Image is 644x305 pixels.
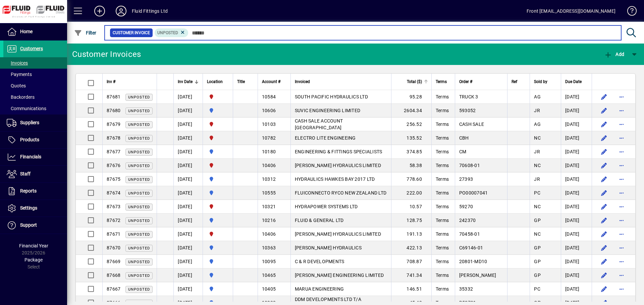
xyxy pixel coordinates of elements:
[599,187,609,198] button: Edit
[436,286,449,292] span: Terms
[616,215,627,226] button: More options
[128,177,150,182] span: Unposted
[561,241,592,255] td: [DATE]
[527,6,615,16] div: Front [EMAIL_ADDRESS][DOMAIN_NAME]
[128,150,150,154] span: Unposted
[207,217,229,224] span: AUCKLAND
[565,78,588,85] div: Due Date
[20,171,31,176] span: Staff
[262,78,286,85] div: Account #
[561,186,592,200] td: [DATE]
[436,78,447,85] span: Terms
[262,218,276,223] span: 10216
[128,123,150,127] span: Unposted
[107,273,120,278] span: 87668
[207,175,229,183] span: AUCKLAND
[599,201,609,212] button: Edit
[616,284,627,294] button: More options
[20,120,39,125] span: Suppliers
[459,163,480,168] span: 70608-01
[512,78,526,85] div: Ref
[107,218,120,223] span: 87672
[459,245,483,250] span: C69146-01
[561,145,592,159] td: [DATE]
[616,270,627,281] button: More options
[534,286,540,292] span: PC
[616,91,627,102] button: More options
[565,78,582,85] span: Due Date
[534,190,540,196] span: PC
[19,243,48,248] span: Financial Year
[113,29,150,36] span: Customer Invoice
[207,203,229,210] span: CHRISTCHURCH
[534,122,541,127] span: AG
[173,90,203,104] td: [DATE]
[295,245,362,250] span: [PERSON_NAME] HYDRAULICS
[107,231,120,237] span: 87671
[173,282,203,296] td: [DATE]
[262,122,276,127] span: 10103
[459,204,473,209] span: 59270
[7,60,28,66] span: Invoices
[3,132,67,148] a: Products
[391,214,431,227] td: 128.75
[616,256,627,267] button: More options
[561,214,592,227] td: [DATE]
[295,118,343,130] span: CASH SALE ACCOUNT [GEOGRAPHIC_DATA]
[602,48,626,60] button: Add
[20,188,37,194] span: Reports
[295,259,344,264] span: C & R DEVELOPMENTS
[436,122,449,127] span: Terms
[173,159,203,172] td: [DATE]
[207,121,229,128] span: CHRISTCHURCH
[157,30,178,35] span: Unposted
[128,95,150,99] span: Unposted
[128,260,150,264] span: Unposted
[207,162,229,169] span: CHRISTCHURCH
[74,30,97,35] span: Filter
[295,273,384,278] span: [PERSON_NAME] ENGINEERING LIMITED
[173,131,203,145] td: [DATE]
[262,190,276,196] span: 10555
[107,135,120,141] span: 87678
[262,273,276,278] span: 10465
[616,187,627,198] button: More options
[207,189,229,197] span: AUCKLAND
[391,200,431,214] td: 10.57
[599,284,609,294] button: Edit
[616,201,627,212] button: More options
[207,107,229,114] span: AUCKLAND
[173,186,203,200] td: [DATE]
[459,135,469,141] span: CBH
[599,160,609,171] button: Edit
[391,104,431,118] td: 2604.34
[262,163,276,168] span: 10406
[391,131,431,145] td: 135.52
[262,135,276,141] span: 10782
[237,78,245,85] span: Title
[561,159,592,172] td: [DATE]
[616,160,627,171] button: More options
[616,105,627,116] button: More options
[391,255,431,269] td: 708.87
[7,83,26,88] span: Quotes
[616,229,627,239] button: More options
[262,108,276,113] span: 10606
[295,78,310,85] span: Invoiced
[128,205,150,209] span: Unposted
[436,273,449,278] span: Terms
[72,49,141,60] div: Customer Invoices
[295,135,356,141] span: ELECTRO LITE ENGINEEING
[561,269,592,282] td: [DATE]
[459,286,473,292] span: 35332
[107,78,115,85] span: Inv #
[3,57,67,69] a: Invoices
[128,274,150,278] span: Unposted
[407,78,422,85] span: Total ($)
[599,174,609,184] button: Edit
[295,94,368,99] span: SOUTH PACIFIC HYDRAULICS LTD
[20,137,39,142] span: Products
[7,106,46,111] span: Communications
[599,119,609,130] button: Edit
[534,135,541,141] span: NC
